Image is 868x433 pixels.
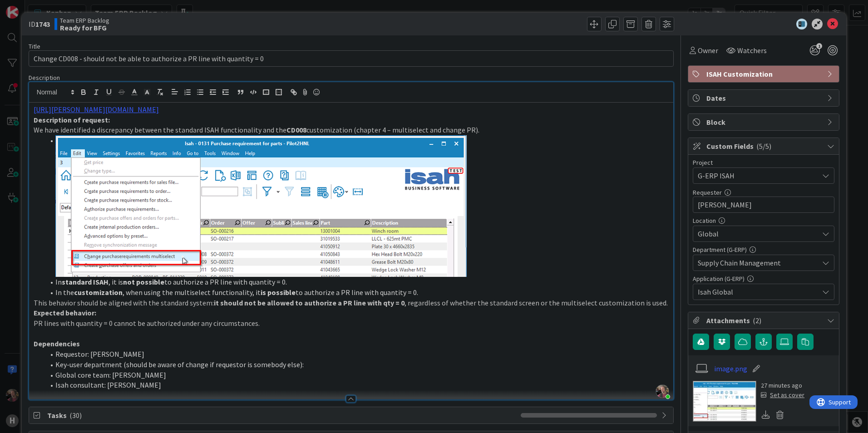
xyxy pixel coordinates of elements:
label: Title [29,42,40,50]
strong: CD008 [286,125,306,134]
p: PR lines with quantity = 0 cannot be authorized under any circumstances. [34,318,669,329]
input: type card name here... [29,50,674,67]
li: Isah consultant: [PERSON_NAME] [44,380,669,390]
strong: standard ISAH [62,277,108,286]
span: G-ERP ISAH [698,169,814,182]
b: 1743 [35,20,50,29]
strong: it should not be allowed to authorize a PR line with qty = 0 [214,298,404,307]
label: Requester [693,188,722,197]
li: Requestor: [PERSON_NAME] [44,349,669,359]
strong: is possible [261,288,296,297]
span: Dates [706,93,823,103]
span: Team ERP Backlog [60,17,109,24]
span: 1 [816,43,822,49]
span: Block [706,117,823,128]
b: Ready for BFG [60,24,109,31]
span: Supply Chain Management [698,257,819,268]
span: Global [698,228,819,239]
li: In , it is to authorize a PR line with quantity = 0. [44,277,669,287]
span: ID [29,19,50,30]
span: ( 30 ) [69,411,82,420]
span: ( 2 ) [753,316,761,325]
div: Download [761,409,771,421]
img: image.png [55,135,467,277]
div: Set as cover [761,390,804,400]
span: Custom Fields [706,141,823,152]
strong: Dependencies [34,339,80,348]
li: In the , when using the multiselect functionality, it to authorize a PR line with quantity = 0. [44,287,669,298]
span: Support [19,1,41,12]
span: Owner [698,45,718,56]
li: Global core team: [PERSON_NAME] [44,370,669,380]
strong: Description of request: [34,115,110,124]
div: Department (G-ERP) [693,246,834,253]
strong: Expected behavior: [34,308,96,317]
span: Isah Global [698,286,819,297]
span: ( 5/5 ) [756,142,771,151]
div: Location [693,217,834,224]
div: 27 minutes ago [761,381,804,390]
img: mUQgmzPMbl307rknRjqrXhhrfDoDWjCu.png [656,385,669,398]
span: Watchers [737,45,767,56]
div: Project [693,159,834,166]
p: We have identified a discrepancy between the standard ISAH functionality and the customization (c... [34,125,669,135]
span: Tasks [47,410,516,421]
span: Description [29,74,60,82]
span: Attachments [706,315,823,326]
a: image.png [714,363,747,374]
p: This behavior should be aligned with the standard system: , regardless of whether the standard sc... [34,298,669,308]
span: ISAH Customization [706,69,823,79]
div: Application (G-ERP) [693,276,834,282]
strong: not possible [123,277,164,286]
li: Key-user department (should be aware of change if requestor is somebody else): [44,359,669,370]
a: [URL][PERSON_NAME][DOMAIN_NAME] [34,105,159,114]
strong: customization [74,288,123,297]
